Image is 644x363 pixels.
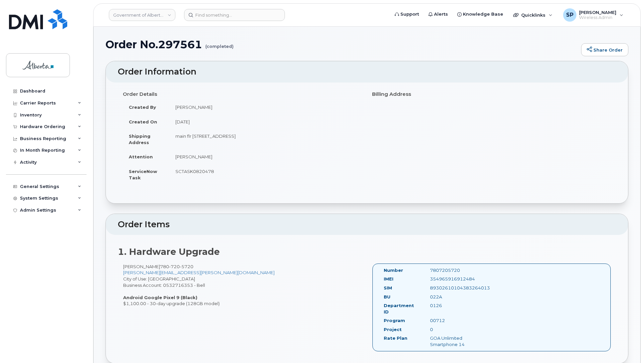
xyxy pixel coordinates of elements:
td: main flr [STREET_ADDRESS] [169,129,362,149]
td: [PERSON_NAME] [169,149,362,164]
label: SIM [384,285,392,291]
span: 5720 [180,264,193,269]
strong: Shipping Address [129,133,150,145]
div: 7807205720 [425,267,490,273]
label: Department ID [384,302,420,315]
td: [PERSON_NAME] [169,100,362,114]
a: Share Order [581,43,628,57]
label: Rate Plan [384,335,407,341]
strong: Attention [129,154,153,159]
td: [DATE] [169,114,362,129]
label: Project [384,326,402,333]
strong: ServiceNow Task [129,169,157,180]
div: 0126 [425,302,490,309]
strong: Android Google Pixel 9 (Black) [123,295,197,300]
strong: Created By [129,104,156,110]
div: 0 [425,326,490,333]
h4: Order Details [123,91,362,97]
h2: Order Information [118,67,616,77]
label: IMEI [384,276,393,282]
div: [PERSON_NAME] City of Use: [GEOGRAPHIC_DATA] Business Account: 0532716353 - Bell $1,100.00 - 30-d... [118,264,367,307]
h2: Order Items [118,220,616,229]
strong: Created On [129,119,157,124]
h1: Order No.297561 [106,39,578,50]
strong: 1. Hardware Upgrade [118,246,220,257]
label: Program [384,317,405,324]
small: (completed) [205,39,234,49]
span: 780 [160,264,193,269]
label: BU [384,294,390,300]
div: 354965916912484 [425,276,490,282]
div: 00712 [425,317,490,324]
td: SCTASK0820478 [169,164,362,185]
div: 89302610104383264013 [425,285,490,291]
div: GOA Unlimited Smartphone 14 [425,335,490,347]
span: 720 [169,264,180,269]
h4: Billing Address [372,91,611,97]
a: [PERSON_NAME][EMAIL_ADDRESS][PERSON_NAME][DOMAIN_NAME] [123,270,275,275]
label: Number [384,267,403,273]
div: 022A [425,294,490,300]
